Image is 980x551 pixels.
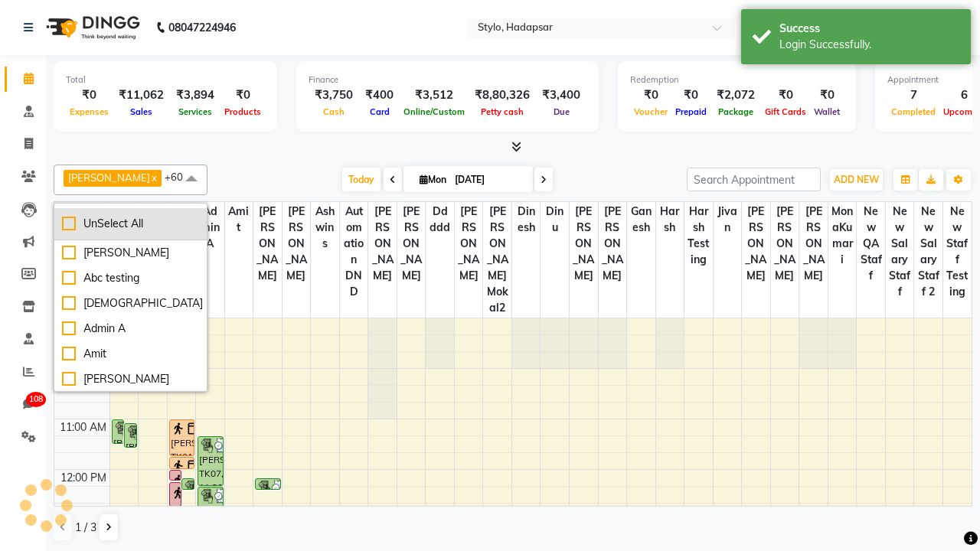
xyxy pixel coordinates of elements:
span: Abc testing [139,202,167,253]
span: New staff Testing [943,202,972,302]
span: 1 / 3 [75,520,96,536]
span: [PERSON_NAME] [599,202,627,285]
span: Sales [126,106,156,117]
div: 12:00 PM [57,470,109,486]
span: [PERSON_NAME] [68,171,150,184]
span: harsh [656,202,684,237]
b: 08047224946 [168,6,236,49]
span: Card [366,106,394,117]
div: [PERSON_NAME], TK06, 11:05 AM-11:35 AM, Orange Facial 2 (₹1200) [125,424,136,447]
a: x [150,171,157,184]
span: Wallet [810,106,844,117]
div: Success [779,21,959,37]
div: 11:00 AM [57,419,109,435]
div: 7 [887,86,939,104]
div: Amit [62,346,199,362]
span: Expenses [66,106,113,117]
div: ₹0 [66,86,113,104]
span: jivan [714,202,742,237]
span: harsh testing [684,202,713,269]
span: 108 [26,392,46,407]
div: [PERSON_NAME], TK09, 12:10 PM-12:25 PM, [DEMOGRAPHIC_DATA] Hair Setting (₹500) [256,479,280,489]
span: Products [220,106,265,117]
span: Ganesh [627,202,655,237]
div: ₹3,894 [170,86,220,104]
span: [PERSON_NAME] [110,202,139,285]
a: 108 [5,392,41,417]
div: [PERSON_NAME], TK01, 12:15 PM-12:45 PM, Kids Hair Cut [170,483,181,506]
span: New QA Staff [857,202,885,285]
div: UnSelect All [62,216,199,232]
div: [PERSON_NAME], TK05, 11:00 AM-11:30 AM, Orange Facial 2 (₹1200) [113,420,124,443]
span: [PERSON_NAME] [368,202,397,285]
span: [PERSON_NAME] [570,202,598,285]
span: Amit [225,202,253,237]
span: Petty cash [477,106,528,117]
span: Online/Custom [400,106,469,117]
span: Cash [319,106,348,117]
div: [PERSON_NAME], TK01, 12:00 PM-12:10 PM, Hair Blow Dryer [170,471,181,480]
span: +60 [165,171,194,183]
span: Due [550,106,573,117]
div: [PERSON_NAME], TK01, 11:45 AM-12:00 PM, [DEMOGRAPHIC_DATA] Hair Setting [170,458,194,468]
div: Abc testing [62,270,199,286]
span: ddddd [426,202,454,237]
span: ADD NEW [834,174,879,185]
div: Random Tester, TK10, 12:20 PM-12:50 PM, Orange Facial 2 (₹1200) [198,487,223,510]
div: ₹8,80,326 [469,86,536,104]
div: ₹400 [359,86,400,104]
span: Voucher [630,106,671,117]
div: ₹3,750 [309,86,359,104]
span: Services [175,106,216,117]
span: Package [714,106,757,117]
input: Search Appointment [687,168,821,191]
div: ₹0 [220,86,265,104]
span: New Salary Staff 2 [914,202,942,302]
div: [DEMOGRAPHIC_DATA] [62,295,199,311]
span: [PERSON_NAME] [799,202,828,285]
span: Gift Cards [761,106,810,117]
span: Completed [887,106,939,117]
span: [PERSON_NAME] [771,202,799,285]
span: MonaKumari [828,202,857,269]
div: ₹0 [761,86,810,104]
span: Automation DND [340,202,368,302]
span: [PERSON_NAME] [455,202,483,285]
span: [PERSON_NAME] [397,202,426,285]
div: Total [66,73,265,86]
div: ₹11,062 [113,86,170,104]
button: ADD NEW [830,169,883,191]
div: [PERSON_NAME], TK01, 11:00 AM-11:45 AM, Special Manicure [170,420,194,455]
span: Admin A [196,202,224,253]
span: Mon [416,174,450,185]
input: 2025-09-01 [450,168,527,191]
span: [PERSON_NAME] [253,202,282,285]
div: ₹2,072 [710,86,761,104]
div: Admin A [62,321,199,337]
span: ashwins [311,202,339,253]
div: Redemption [630,73,844,86]
span: Prepaid [671,106,710,117]
iframe: chat widget [916,490,965,536]
div: ₹0 [630,86,671,104]
span: dinu [541,202,569,237]
div: ₹0 [810,86,844,104]
div: [PERSON_NAME], TK07, 11:20 AM-12:20 PM, Hair Trim (₹650) [198,437,223,485]
span: New Salary Staff [886,202,914,302]
div: ₹0 [671,86,710,104]
span: dinesh [512,202,541,237]
span: [DEMOGRAPHIC_DATA] [168,202,196,318]
div: Login Successfully. [779,37,959,53]
div: ₹3,400 [536,86,586,104]
span: Today [342,168,381,191]
div: Finance [309,73,586,86]
div: [PERSON_NAME], TK08, 12:10 PM-12:25 PM, Normal Shaving (₹100) [182,479,194,489]
div: [PERSON_NAME] [62,245,199,261]
span: [PERSON_NAME] [742,202,770,285]
span: [PERSON_NAME] [283,202,311,285]
div: Therapist [54,202,109,218]
div: [PERSON_NAME] [62,371,199,387]
div: ₹3,512 [400,86,469,104]
span: [PERSON_NAME] Mokal2 [483,202,511,318]
img: logo [39,6,144,49]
